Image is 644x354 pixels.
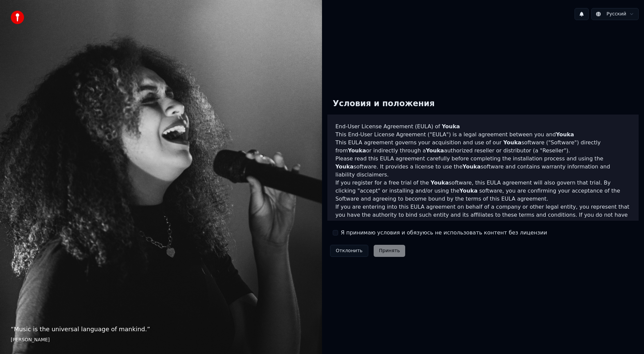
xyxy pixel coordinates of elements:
[335,155,631,179] p: Please read this EULA agreement carefully before completing the installation process and using th...
[341,229,547,237] label: Я принимаю условия и обязуюсь не использовать контент без лицензии
[348,147,366,154] span: Youka
[442,123,460,130] span: Youka
[556,131,574,138] span: Youka
[460,188,478,194] span: Youka
[335,131,631,139] p: This End-User License Agreement ("EULA") is a legal agreement between you and
[335,123,631,131] h3: End-User License Agreement (EULA) of
[431,180,449,186] span: Youka
[11,325,311,334] p: “ Music is the universal language of mankind. ”
[11,337,311,343] footer: [PERSON_NAME]
[503,139,521,146] span: Youka
[335,179,631,203] p: If you register for a free trial of the software, this EULA agreement will also govern that trial...
[335,163,354,170] span: Youka
[11,11,24,24] img: youka
[335,203,631,235] p: If you are entering into this EULA agreement on behalf of a company or other legal entity, you re...
[463,163,481,170] span: Youka
[330,245,368,257] button: Отклонить
[335,139,631,155] p: This EULA agreement governs your acquisition and use of our software ("Software") directly from o...
[426,147,444,154] span: Youka
[327,93,440,115] div: Условия и положения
